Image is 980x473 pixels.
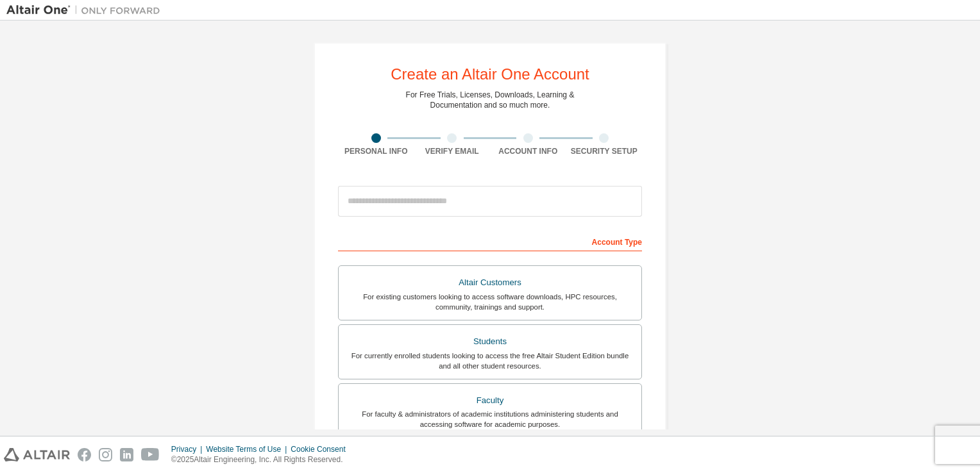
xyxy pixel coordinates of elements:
[346,409,634,429] div: For faculty & administrators of academic institutions administering students and accessing softwa...
[406,90,575,110] div: For Free Trials, Licenses, Downloads, Learning & Documentation and so much more.
[346,333,634,351] div: Students
[99,448,112,461] img: instagram.svg
[4,448,70,461] img: altair_logo.svg
[346,392,634,410] div: Faculty
[171,444,206,454] div: Privacy
[291,444,353,454] div: Cookie Consent
[566,146,643,156] div: Security Setup
[6,4,167,17] img: Altair One
[391,67,589,82] div: Create an Altair One Account
[346,351,634,371] div: For currently enrolled students looking to access the free Altair Student Edition bundle and all ...
[120,448,133,461] img: linkedin.svg
[346,274,634,292] div: Altair Customers
[338,146,414,156] div: Personal Info
[141,448,160,461] img: youtube.svg
[346,292,634,312] div: For existing customers looking to access software downloads, HPC resources, community, trainings ...
[414,146,491,156] div: Verify Email
[338,231,642,251] div: Account Type
[490,146,566,156] div: Account Info
[206,444,291,454] div: Website Terms of Use
[171,454,353,465] p: © 2025 Altair Engineering, Inc. All Rights Reserved.
[78,448,91,461] img: facebook.svg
